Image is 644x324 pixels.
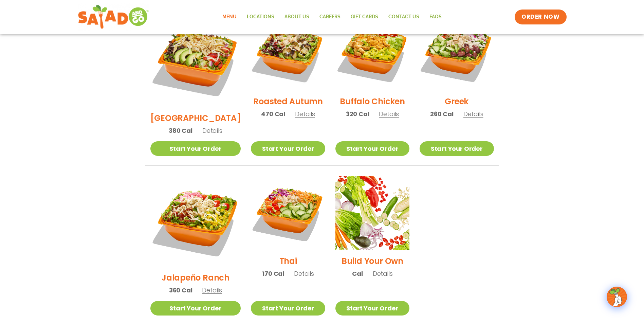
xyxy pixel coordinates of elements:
span: Cal [352,269,363,278]
img: new-SAG-logo-768×292 [78,3,149,31]
a: Start Your Order [335,141,409,156]
h2: Jalapeño Ranch [162,272,229,284]
span: Details [294,269,314,278]
span: 470 Cal [261,109,285,119]
a: ORDER NOW [515,10,566,24]
nav: Menu [217,9,447,25]
h2: Buffalo Chicken [340,95,405,107]
a: GIFT CARDS [346,9,383,25]
span: Details [295,110,315,118]
a: Start Your Order [150,141,241,156]
a: Contact Us [383,9,424,25]
h2: Greek [445,95,468,107]
span: 170 Cal [262,269,284,278]
h2: Build Your Own [342,255,403,267]
a: Start Your Order [251,301,325,316]
img: Product photo for Buffalo Chicken Salad [335,16,409,90]
a: Careers [314,9,346,25]
img: wpChatIcon [607,287,626,306]
h2: Thai [279,255,297,267]
a: Menu [217,9,242,25]
img: Product photo for Build Your Own [335,176,409,250]
h2: [GEOGRAPHIC_DATA] [150,112,241,124]
span: 380 Cal [169,126,192,135]
a: Start Your Order [251,141,325,156]
a: Locations [242,9,279,25]
a: FAQs [424,9,447,25]
a: About Us [279,9,314,25]
a: Start Your Order [420,141,494,156]
a: Start Your Order [150,301,241,316]
span: Details [202,286,222,294]
span: Details [379,110,399,118]
span: Details [202,126,222,135]
span: 360 Cal [169,286,192,295]
h2: Roasted Autumn [253,95,323,107]
span: 320 Cal [346,109,369,119]
img: Product photo for BBQ Ranch Salad [150,16,241,107]
span: 260 Cal [430,109,454,119]
img: Product photo for Roasted Autumn Salad [251,16,325,90]
img: Product photo for Thai Salad [251,176,325,250]
img: Product photo for Jalapeño Ranch Salad [150,176,241,267]
img: Product photo for Greek Salad [420,16,494,90]
span: ORDER NOW [521,13,559,21]
span: Details [463,110,483,118]
a: Start Your Order [335,301,409,316]
span: Details [373,269,393,278]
